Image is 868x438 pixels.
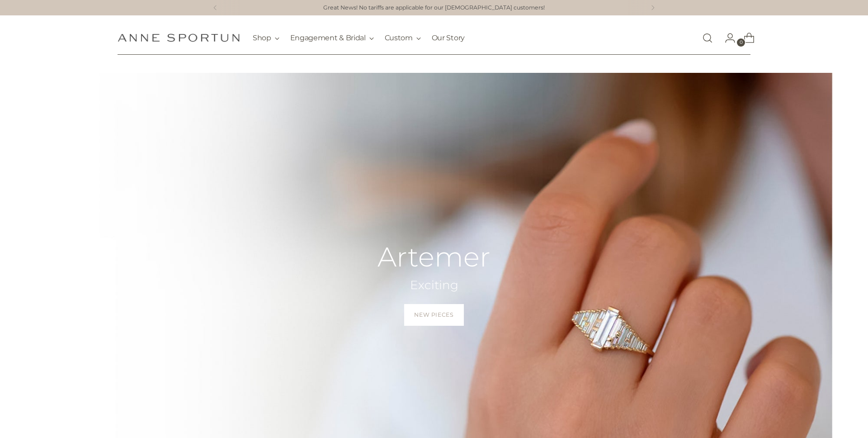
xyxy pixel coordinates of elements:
[323,4,545,12] a: Great News! No tariffs are applicable for our [DEMOGRAPHIC_DATA] customers!
[253,28,279,48] button: Shop
[385,28,421,48] button: Custom
[717,29,736,47] a: Go to the account page
[432,28,465,48] a: Our Story
[377,277,491,293] h2: Exciting
[737,38,745,47] span: 0
[377,242,491,272] h2: Artemer
[698,29,717,47] a: Open search modal
[404,304,463,326] a: New Pieces
[118,33,240,42] a: Anne Sportun Fine Jewellery
[736,29,755,47] a: Open cart modal
[414,311,453,319] span: New Pieces
[290,28,374,48] button: Engagement & Bridal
